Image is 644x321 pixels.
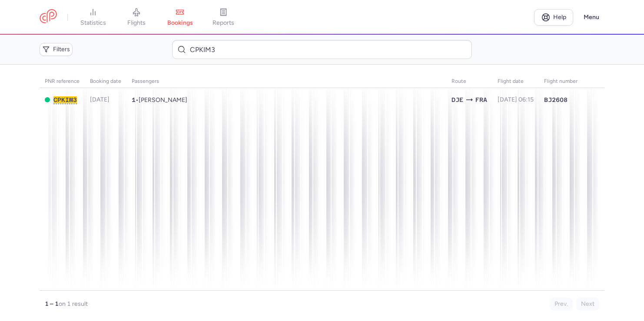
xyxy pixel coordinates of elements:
[446,75,492,88] th: Route
[40,43,73,56] button: Filters
[139,96,187,104] span: Wael MOHAMED
[534,9,573,26] a: Help
[132,96,187,104] span: •
[90,96,110,103] span: [DATE]
[85,75,126,88] th: Booking date
[492,75,539,88] th: flight date
[45,300,59,308] strong: 1 – 1
[550,298,573,311] button: Prev.
[127,19,146,27] span: flights
[576,298,599,311] button: Next
[451,95,463,105] span: DJE
[553,14,566,20] span: Help
[202,8,245,27] a: reports
[158,8,202,27] a: bookings
[132,96,136,103] span: 1
[40,75,85,88] th: PNR reference
[115,8,158,27] a: flights
[578,9,604,26] button: Menu
[80,19,106,27] span: statistics
[167,19,193,27] span: bookings
[475,95,487,105] span: FRA
[539,75,583,88] th: Flight number
[544,95,568,104] span: BJ2608
[126,75,446,88] th: Passengers
[53,96,77,104] button: CPKIM3
[59,300,88,308] span: on 1 result
[172,40,471,59] input: Search bookings (PNR, name...)
[498,96,534,103] span: [DATE] 06:15
[53,46,70,53] span: Filters
[40,9,57,25] a: CitizenPlane red outlined logo
[212,19,234,27] span: reports
[71,8,115,27] a: statistics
